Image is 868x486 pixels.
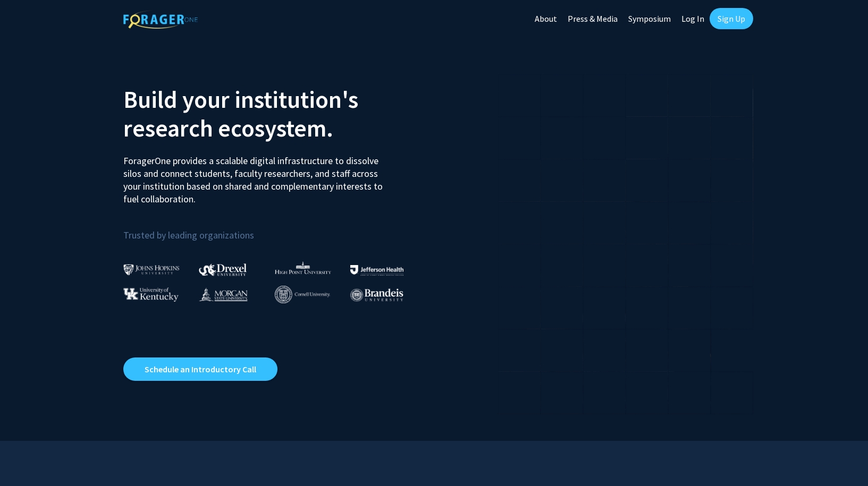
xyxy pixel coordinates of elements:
img: High Point University [275,261,331,274]
img: University of Kentucky [123,287,179,302]
img: Brandeis University [350,288,403,302]
a: Sign Up [710,8,753,29]
img: Drexel University [199,263,247,276]
img: Johns Hopkins University [123,264,180,275]
p: ForagerOne provides a scalable digital infrastructure to dissolve silos and connect students, fac... [123,147,390,206]
img: ForagerOne Logo [123,10,198,29]
img: Morgan State University [199,287,248,301]
p: Trusted by leading organizations [123,214,426,243]
img: Cornell University [275,286,330,303]
a: Opens in a new tab [123,357,277,381]
img: Thomas Jefferson University [350,265,403,275]
h2: Build your institution's research ecosystem. [123,85,426,142]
